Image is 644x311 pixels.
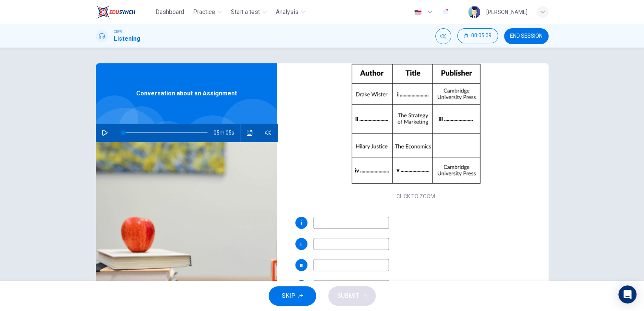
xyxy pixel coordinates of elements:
[231,8,260,17] span: Start a test
[193,8,215,17] span: Practice
[273,5,308,19] button: Analysis
[504,28,549,44] button: END SESSION
[155,8,184,17] span: Dashboard
[435,28,451,44] div: Mute
[214,124,240,142] span: 05m 05s
[457,28,498,43] button: 00:05:09
[269,286,316,306] button: SKIP
[114,34,140,43] h1: Listening
[300,262,303,268] span: iii
[486,8,527,17] div: [PERSON_NAME]
[114,29,122,34] span: CEFR
[190,5,225,19] button: Practice
[468,6,480,18] img: Profile picture
[276,8,298,17] span: Analysis
[413,9,423,15] img: en
[282,291,295,301] span: SKIP
[471,33,492,39] span: 00:05:09
[300,241,303,247] span: ii
[510,33,543,39] span: END SESSION
[301,220,302,225] span: i
[244,124,256,142] button: Click to see the audio transcription
[96,5,135,20] img: EduSynch logo
[152,5,187,19] button: Dashboard
[457,28,498,44] div: Hide
[618,285,636,303] div: Open Intercom Messenger
[96,5,153,20] a: EduSynch logo
[136,89,237,98] span: Conversation about an Assignment
[228,5,270,19] button: Start a test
